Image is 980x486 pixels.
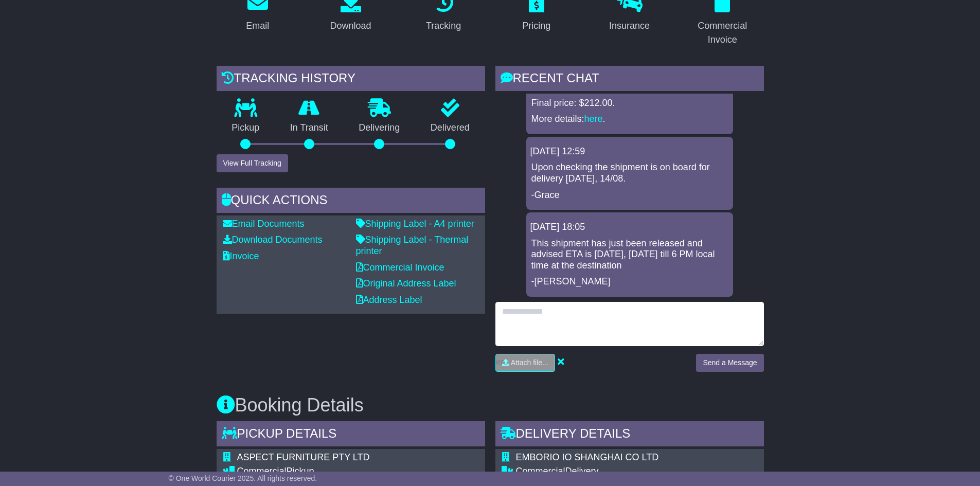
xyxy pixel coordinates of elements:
h3: Booking Details [217,395,764,416]
div: RECENT CHAT [495,66,764,94]
div: [DATE] 12:59 [530,146,729,157]
div: Commercial Invoice [688,19,757,47]
a: Original Address Label [356,278,456,289]
a: Shipping Label - Thermal printer [356,235,469,256]
div: Pricing [522,19,550,33]
div: Tracking [426,19,461,33]
p: This shipment has just been released and advised ETA is [DATE], [DATE] till 6 PM local time at th... [531,238,728,272]
a: Download Documents [223,235,323,245]
div: Pickup [237,466,435,477]
p: Pickup [217,122,275,134]
div: Insurance [609,19,650,33]
a: Email Documents [223,219,305,229]
p: In Transit [275,122,344,134]
div: Delivery Details [495,421,764,449]
p: More details: . [531,114,728,125]
span: ASPECT FURNITURE PTY LTD [237,452,370,462]
p: Delivering [344,122,416,134]
span: Commercial [237,466,287,476]
div: Delivery [516,466,758,477]
div: Email [246,19,269,33]
div: Download [330,19,371,33]
a: Shipping Label - A4 printer [356,219,474,229]
span: EMBORIO IO SHANGHAI CO LTD [516,452,659,462]
a: Invoice [223,251,259,261]
div: [DATE] 18:05 [530,222,729,233]
p: Final price: $212.00. [531,98,728,109]
a: Commercial Invoice [356,262,444,273]
p: -[PERSON_NAME] [531,276,728,287]
div: Quick Actions [217,188,485,215]
button: Send a Message [696,354,763,372]
span: Commercial [516,466,565,476]
span: © One World Courier 2025. All rights reserved. [169,474,317,482]
a: here [584,114,603,124]
a: Address Label [356,295,422,305]
p: -Grace [531,190,728,201]
p: Delivered [415,122,485,134]
div: Tracking history [217,66,485,94]
div: Pickup Details [217,421,485,449]
p: Upon checking the shipment is on board for delivery [DATE], 14/08. [531,162,728,184]
button: View Full Tracking [217,154,288,172]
